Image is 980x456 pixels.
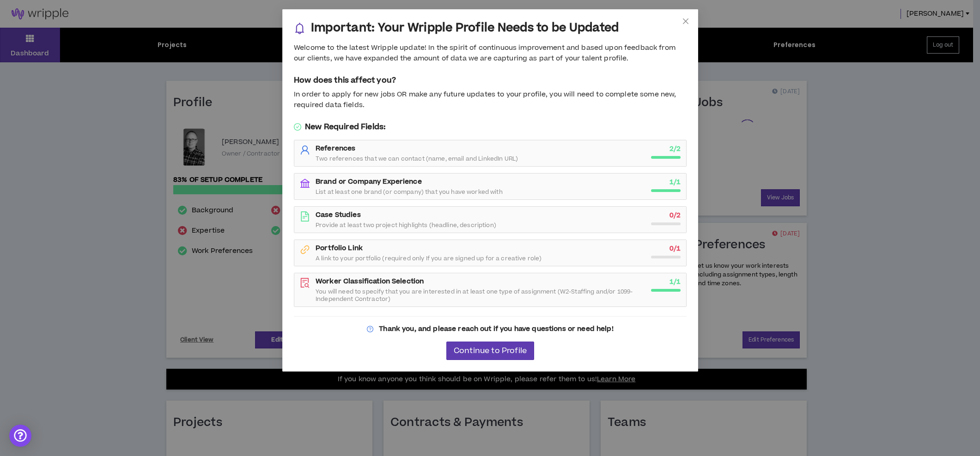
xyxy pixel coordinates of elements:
strong: References [316,144,355,153]
h5: New Required Fields: [294,121,687,132]
span: bell [294,23,305,34]
span: user [300,145,310,155]
strong: 1 / 1 [669,177,680,187]
span: Two references that we can contact (name, email and LinkedIn URL) [316,155,518,162]
span: bank [300,178,310,188]
strong: Worker Classification Selection [316,276,424,286]
strong: 0 / 2 [669,210,680,220]
div: Welcome to the latest Wripple update! In the spirit of continuous improvement and based upon feed... [294,43,687,64]
strong: Thank you, and please reach out if you have questions or need help! [379,324,613,334]
h3: Important: Your Wripple Profile Needs to be Updated [311,21,619,36]
span: link [300,245,310,255]
div: In order to apply for new jobs OR make any future updates to your profile, you will need to compl... [294,90,687,110]
span: Provide at least two project highlights (headline, description) [316,222,496,229]
button: Close [673,9,698,34]
span: List at least one brand (or company) that you have worked with [316,188,503,196]
span: Continue to Profile [453,347,526,355]
strong: 2 / 2 [669,144,680,154]
div: Open Intercom Messenger [9,425,31,447]
span: question-circle [367,326,373,332]
span: You will need to specify that you are interested in at least one type of assignment (W2-Staffing ... [316,288,645,303]
span: check-circle [294,123,301,131]
button: Continue to Profile [446,342,534,360]
span: close [682,18,689,25]
span: file-text [300,211,310,222]
strong: Portfolio Link [316,243,363,253]
strong: 0 / 1 [669,244,680,253]
strong: Case Studies [316,210,361,220]
strong: 1 / 1 [669,277,680,287]
h5: How does this affect you? [294,75,687,86]
span: A link to your portfolio (required only If you are signed up for a creative role) [316,255,542,262]
strong: Brand or Company Experience [316,177,422,186]
span: file-search [300,278,310,288]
